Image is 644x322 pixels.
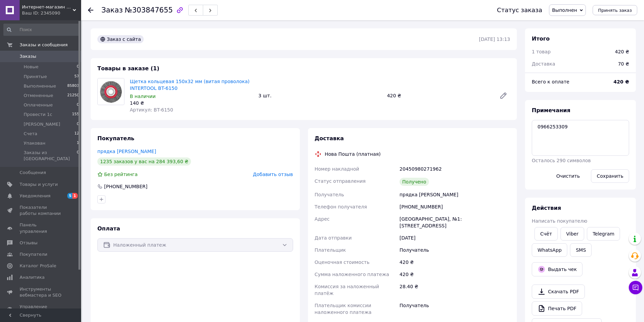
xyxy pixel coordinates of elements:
[256,91,384,100] div: 3 шт.
[98,78,124,105] img: Щетка кольцевая 150х32 мм (витая проволока) INTERTOOL BT-6150
[398,163,511,175] div: 20450980271962
[532,107,570,114] span: Примечания
[398,213,511,232] div: [GEOGRAPHIC_DATA], №1: [STREET_ADDRESS]
[315,166,359,172] span: Номер накладной
[24,121,60,127] span: [PERSON_NAME]
[532,158,591,163] span: Осталось 290 символов
[532,301,582,316] a: Печать PDF
[315,303,372,315] span: Плательщик комиссии наложенного платежа
[97,157,191,166] div: 1235 заказов у вас на 284 393,60 ₴
[315,204,367,209] span: Телефон получателя
[97,65,159,72] span: Товары в заказе (1)
[97,135,134,142] span: Покупатель
[74,131,79,137] span: 12
[130,79,249,91] a: Щетка кольцевая 150х32 мм (витая проволока) INTERTOOL BT-6150
[598,8,632,13] span: Принять заказ
[24,131,37,137] span: Счета
[384,91,494,100] div: 420 ₴
[532,49,551,54] span: 1 товар
[20,170,46,176] span: Сообщения
[532,205,561,211] span: Действия
[67,83,79,89] span: 85803
[398,189,511,201] div: прядка [PERSON_NAME]
[315,247,346,253] span: Плательщик
[398,280,511,299] div: 28.40 ₴
[315,235,352,241] span: Дата отправки
[130,94,156,99] span: В наличии
[20,263,56,269] span: Каталог ProSale
[323,151,382,157] div: Нова Пошта (платная)
[20,204,63,217] span: Показатели работы компании
[614,79,629,84] b: 420 ₴
[24,83,56,89] span: Выполненные
[20,181,58,188] span: Товары и услуги
[24,140,45,146] span: Упакован
[629,281,642,294] button: Чат с покупателем
[20,286,63,298] span: Инструменты вебмастера и SEO
[20,53,36,59] span: Заказы
[614,56,633,71] div: 70 ₴
[88,7,93,14] div: Вернуться назад
[24,112,52,118] span: Провести 1с
[400,178,429,186] div: Получено
[3,24,80,36] input: Поиск
[20,274,45,280] span: Аналитика
[104,172,138,177] span: Без рейтинга
[20,240,38,246] span: Отзывы
[532,120,629,156] textarea: 0966253309
[101,6,123,14] span: Заказ
[551,169,586,183] button: Очистить
[398,268,511,280] div: 420 ₴
[22,10,81,16] div: Ваш ID: 2345090
[560,227,584,241] a: Viber
[24,93,53,99] span: Отмененные
[22,4,73,10] span: Интернет-магазин «Мир Ручного Инструмента»
[103,183,148,190] div: [PHONE_NUMBER]
[398,232,511,244] div: [DATE]
[20,304,63,316] span: Управление сайтом
[398,256,511,268] div: 420 ₴
[97,225,120,232] span: Оплата
[20,193,50,199] span: Уведомления
[67,193,73,199] span: 5
[479,36,510,42] time: [DATE] 13:13
[20,251,47,257] span: Покупатели
[398,201,511,213] div: [PHONE_NUMBER]
[125,6,173,14] span: №303847655
[130,107,173,113] span: Артикул: BT-6150
[587,227,620,241] a: Telegram
[532,262,582,276] button: Выдать чек
[77,121,79,127] span: 0
[591,169,629,183] button: Сохранить
[24,74,47,80] span: Принятые
[315,284,379,296] span: Комиссия за наложенный платёж
[77,64,79,70] span: 0
[532,284,585,299] a: Скачать PDF
[532,61,555,67] span: Доставка
[315,216,330,222] span: Адрес
[398,244,511,256] div: Получатель
[77,140,79,146] span: 1
[77,102,79,108] span: 0
[552,7,577,13] span: Выполнен
[315,259,370,265] span: Оценочная стоимость
[534,227,558,241] button: Cчёт
[67,93,79,99] span: 21250
[20,42,68,48] span: Заказы и сообщения
[77,150,79,162] span: 0
[532,243,567,257] a: WhatsApp
[315,192,344,197] span: Получатель
[24,102,53,108] span: Оплаченные
[593,5,637,15] button: Принять заказ
[97,149,156,154] a: прядка [PERSON_NAME]
[532,35,550,42] span: Итого
[315,135,344,142] span: Доставка
[72,193,78,199] span: 1
[398,299,511,318] div: Получатель
[497,89,510,102] a: Редактировать
[315,272,389,277] span: Сумма наложенного платежа
[532,218,587,224] span: Написать покупателю
[532,79,569,84] span: Всего к оплате
[253,172,293,177] span: Добавить отзыв
[74,74,79,80] span: 57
